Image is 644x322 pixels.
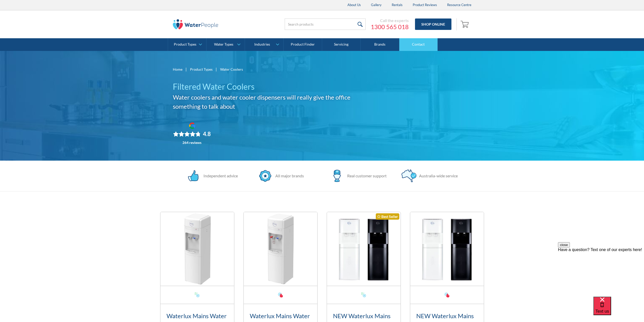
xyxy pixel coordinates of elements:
div: Real customer support [345,173,387,179]
img: shopping cart [461,20,470,28]
div: Best Seller [376,213,399,220]
a: Servicing [322,38,361,51]
a: Water Types [206,38,245,51]
a: Product Finder [284,38,322,51]
iframe: podium webchat widget bubble [593,297,644,322]
div: Independent advice [201,173,238,179]
div: Australia-wide service [417,173,458,179]
img: NEW Waterlux Mains Water Cooler Chilled & Ambient Floor Standing - D25 Series [327,212,401,286]
img: NEW Waterlux Mains Water Cooler Chilled & Hot Floor Standing - D25 Series [410,212,484,286]
a: Brands [361,38,399,51]
div: | [215,66,218,72]
img: Waterlux Mains Water Cooler Chilled & Hot Floor Standing - D5CH [244,212,317,286]
a: Shop Online [415,18,451,30]
img: The Water People [173,19,218,29]
div: Industries [254,42,270,47]
a: Product Types [168,38,206,51]
div: Call the experts [371,18,409,23]
a: Contact [399,38,438,51]
img: Waterlux Mains Water Cooler Chilled & Ambient Floor Standing - D5C [160,212,234,286]
h1: Filtered Water Coolers [173,81,367,93]
div: Water Coolers [220,67,243,72]
a: Industries [245,38,283,51]
a: Home [173,67,182,72]
div: Product Types [174,42,196,47]
div: 4.8 [203,130,211,138]
div: Rating: 4.8 out of 5 [173,130,211,138]
h2: Water coolers and water cooler dispensers will really give the office something to talk about [173,93,367,111]
a: 1300 565 018 [371,23,409,31]
a: Product Types [190,67,213,72]
div: All major brands [273,173,304,179]
div: 264 reviews [182,141,201,145]
iframe: podium webchat widget prompt [558,242,644,303]
input: Search products [285,18,366,30]
div: Water Types [214,42,233,47]
div: | [185,66,188,72]
a: Open empty cart [459,18,471,30]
